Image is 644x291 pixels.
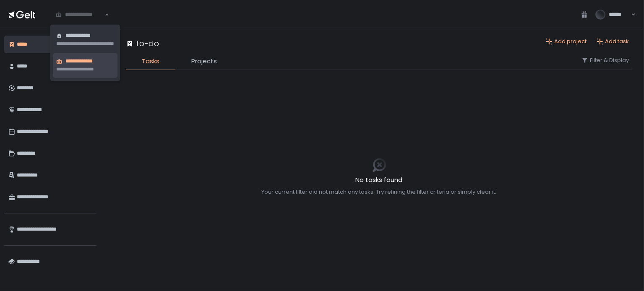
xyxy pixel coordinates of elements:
button: Add project [546,38,587,45]
h2: No tasks found [262,175,497,185]
div: Search for option [50,6,109,23]
span: Projects [191,57,217,66]
div: Your current filter did not match any tasks. Try refining the filter criteria or simply clear it. [262,188,497,196]
input: Search for option [56,10,104,19]
span: Tasks [142,57,159,66]
button: Filter & Display [581,57,629,64]
div: To-do [126,38,159,49]
button: Add task [597,38,629,45]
